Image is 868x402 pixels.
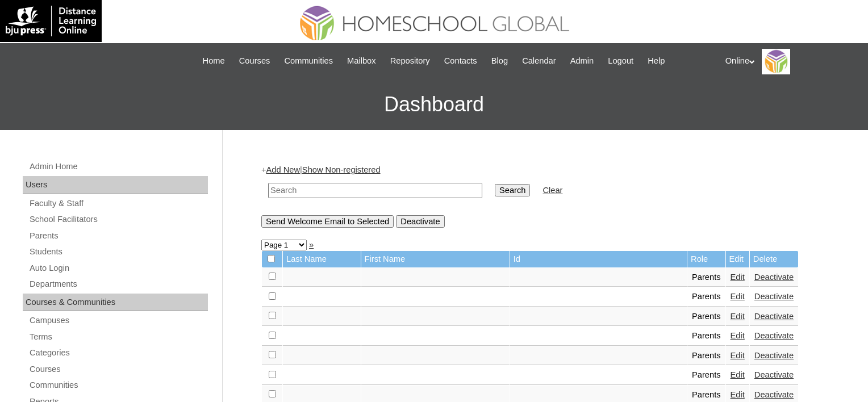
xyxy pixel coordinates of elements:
[516,55,561,68] a: Calendar
[278,55,339,68] a: Communities
[28,212,208,227] a: School Facilitators
[648,55,665,68] span: Help
[347,55,376,68] span: Mailbox
[28,330,208,344] a: Terms
[28,277,208,291] a: Departments
[731,292,745,301] a: Edit
[309,240,314,249] a: »
[754,273,794,282] a: Deactivate
[570,55,594,68] span: Admin
[754,312,794,321] a: Deactivate
[725,49,857,74] div: Online
[361,251,510,267] td: First Name
[23,176,208,194] div: Users
[233,55,276,68] a: Courses
[687,346,725,366] td: Parents
[731,351,745,360] a: Edit
[28,229,208,243] a: Parents
[642,55,670,68] a: Help
[396,215,444,228] input: Deactivate
[28,245,208,259] a: Students
[510,251,687,267] td: Id
[687,251,725,267] td: Role
[385,55,436,68] a: Repository
[750,251,798,267] td: Delete
[302,165,381,174] a: Show Non-registered
[731,390,745,399] a: Edit
[6,79,862,130] h3: Dashboard
[687,326,725,346] td: Parents
[341,55,382,68] a: Mailbox
[261,164,824,227] div: + |
[28,346,208,360] a: Categories
[754,331,794,340] a: Deactivate
[754,351,794,360] a: Deactivate
[28,362,208,376] a: Courses
[754,292,794,301] a: Deactivate
[542,186,562,195] a: Clear
[28,378,208,392] a: Communities
[754,390,794,399] a: Deactivate
[390,55,430,68] span: Repository
[726,251,749,267] td: Edit
[268,183,482,198] input: Search
[6,6,96,36] img: logo-white.png
[266,165,300,174] a: Add New
[687,268,725,287] td: Parents
[731,370,745,379] a: Edit
[608,55,633,68] span: Logout
[23,294,208,312] div: Courses & Communities
[731,312,745,321] a: Edit
[731,273,745,282] a: Edit
[565,55,600,68] a: Admin
[491,55,508,68] span: Blog
[444,55,477,68] span: Contacts
[28,313,208,328] a: Campuses
[28,160,208,174] a: Admin Home
[754,370,794,379] a: Deactivate
[687,287,725,307] td: Parents
[203,55,225,68] span: Home
[687,307,725,326] td: Parents
[439,55,483,68] a: Contacts
[28,261,208,275] a: Auto Login
[602,55,639,68] a: Logout
[197,55,231,68] a: Home
[687,366,725,385] td: Parents
[284,55,333,68] span: Communities
[486,55,514,68] a: Blog
[28,196,208,211] a: Faculty & Staff
[283,251,361,267] td: Last Name
[261,215,394,228] input: Send Welcome Email to Selected
[522,55,556,68] span: Calendar
[731,331,745,340] a: Edit
[239,55,270,68] span: Courses
[495,184,530,196] input: Search
[762,49,790,74] img: Online Academy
